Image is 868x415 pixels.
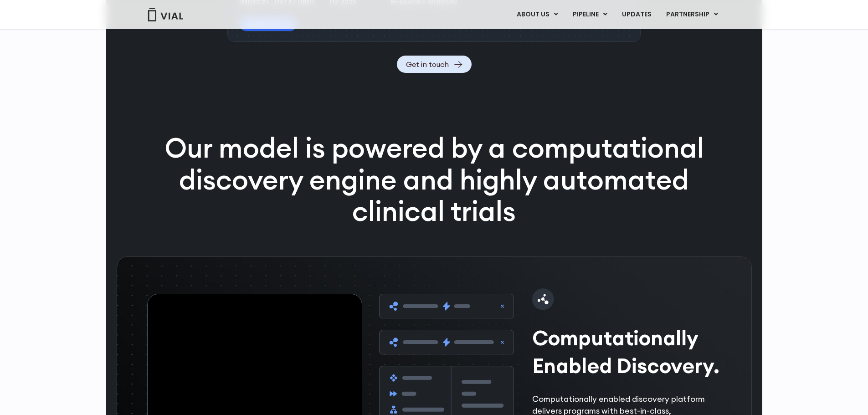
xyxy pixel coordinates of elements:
[565,7,614,22] a: PIPELINEMenu Toggle
[615,7,658,22] a: UPDATES
[141,132,728,227] p: Our model is powered by a computational discovery engine and highly automated clinical trials
[532,324,726,379] h2: Computationally Enabled Discovery.
[659,7,725,22] a: PARTNERSHIPMenu Toggle
[147,8,184,21] img: Vial Logo
[532,288,554,310] img: molecule-icon
[509,7,565,22] a: ABOUT USMenu Toggle
[397,56,472,73] a: Get in touch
